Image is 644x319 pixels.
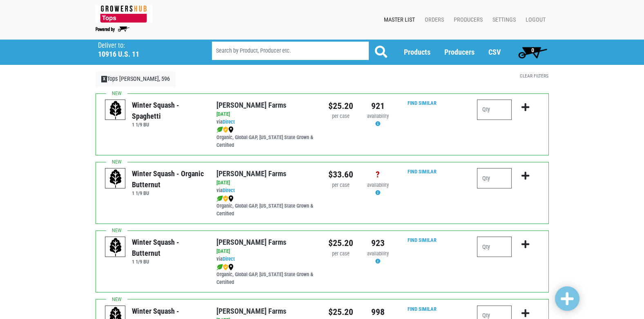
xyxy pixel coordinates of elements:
[328,100,353,113] div: $25.20
[223,126,228,133] img: safety-e55c860ca8c00a9c171001a62a92dabd.png
[328,113,353,120] div: per case
[216,264,223,270] img: leaf-e5c59151409436ccce96b2ca1b28e03c.png
[365,237,390,250] div: 923
[216,307,286,315] a: [PERSON_NAME] Farms
[367,250,389,257] span: availability
[365,100,390,113] div: 921
[216,187,316,195] div: via
[328,250,353,258] div: per case
[228,126,234,133] img: map_marker-0e94453035b3232a4d21701695807de9.png
[228,195,234,202] img: map_marker-0e94453035b3232a4d21701695807de9.png
[404,48,430,56] a: Products
[486,12,519,28] a: Settings
[447,12,486,28] a: Producers
[520,73,548,79] a: Clear Filters
[98,42,191,50] p: Deliver to:
[96,27,129,32] img: Powered by Big Wheelbarrow
[101,76,107,82] span: X
[365,306,390,319] div: 998
[418,12,447,28] a: Orders
[408,237,437,243] a: Find Similar
[408,100,437,106] a: Find Similar
[216,118,316,126] div: via
[365,168,390,181] div: ?
[531,47,534,53] span: 0
[98,40,197,59] span: Tops Adams, 596 (10916 US-11, Adams, NY 13605, USA)
[367,113,389,119] span: availability
[444,48,475,56] a: Producers
[328,182,353,189] div: per case
[216,101,286,109] a: [PERSON_NAME] Farms
[477,237,512,257] input: Qty
[96,71,176,87] a: XTops [PERSON_NAME], 596
[328,237,353,250] div: $25.20
[105,237,126,257] img: placeholder-variety-43d6402dacf2d531de610a020419775a.svg
[408,306,437,312] a: Find Similar
[132,190,204,196] h6: 1 1/9 BU
[223,256,235,262] a: Direct
[223,264,228,270] img: safety-e55c860ca8c00a9c171001a62a92dabd.png
[408,168,437,175] a: Find Similar
[223,187,235,193] a: Direct
[216,255,316,263] div: via
[132,237,204,259] div: Winter Squash - Butternut
[216,238,286,246] a: [PERSON_NAME] Farms
[105,168,126,189] img: placeholder-variety-43d6402dacf2d531de610a020419775a.svg
[515,44,551,60] a: 0
[216,195,223,202] img: leaf-e5c59151409436ccce96b2ca1b28e03c.png
[216,126,223,133] img: leaf-e5c59151409436ccce96b2ca1b28e03c.png
[105,100,126,120] img: placeholder-variety-43d6402dacf2d531de610a020419775a.svg
[216,195,316,218] div: Organic, Global GAP, [US_STATE] State Grown & Certified
[477,168,512,188] input: Qty
[216,248,316,255] div: [DATE]
[98,50,191,59] h5: 10916 U.S. 11
[377,12,418,28] a: Master List
[223,195,228,202] img: safety-e55c860ca8c00a9c171001a62a92dabd.png
[519,12,549,28] a: Logout
[328,306,353,319] div: $25.20
[212,42,369,60] input: Search by Product, Producer etc.
[96,5,152,23] img: 279edf242af8f9d49a69d9d2afa010fb.png
[132,122,204,128] h6: 1 1/9 BU
[228,264,234,270] img: map_marker-0e94453035b3232a4d21701695807de9.png
[488,48,501,56] a: CSV
[216,111,316,118] div: [DATE]
[223,119,235,125] a: Direct
[216,179,316,187] div: [DATE]
[367,182,389,188] span: availability
[477,100,512,120] input: Qty
[132,259,204,265] h6: 1 1/9 BU
[132,168,204,190] div: Winter Squash - Organic Butternut
[328,168,353,181] div: $33.60
[216,263,316,286] div: Organic, Global GAP, [US_STATE] State Grown & Certified
[216,169,286,178] a: [PERSON_NAME] Farms
[132,100,204,122] div: Winter Squash - Spaghetti
[216,126,316,149] div: Organic, Global GAP, [US_STATE] State Grown & Certified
